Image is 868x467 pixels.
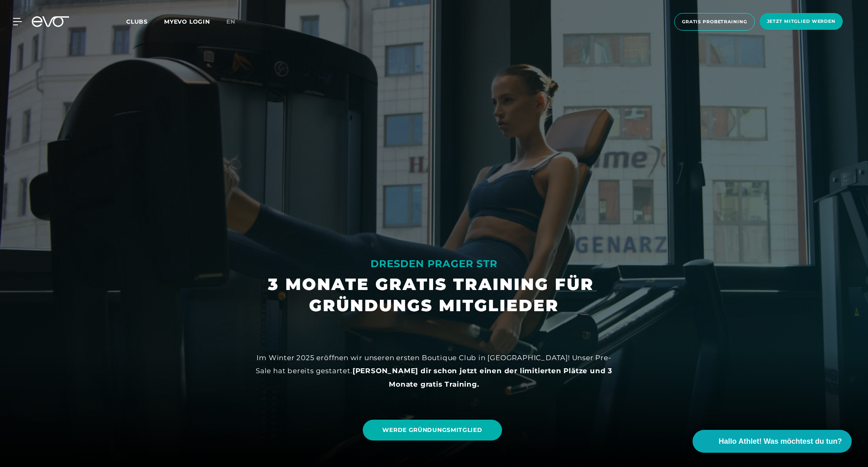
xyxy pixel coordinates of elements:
div: DRESDEN PRAGER STR [268,257,600,270]
span: Jetzt Mitglied werden [767,18,835,25]
span: Gratis Probetraining [682,18,747,25]
span: WERDE GRÜNDUNGSMITGLIED [382,426,482,434]
a: WERDE GRÜNDUNGSMITGLIED [363,420,502,440]
a: MYEVO LOGIN [164,18,210,25]
strong: [PERSON_NAME] dir schon jetzt einen der limitierten Plätze und 3 Monate gratis Training. [353,367,612,388]
div: Im Winter 2025 eröffnen wir unseren ersten Boutique Club in [GEOGRAPHIC_DATA]! Unser Pre-Sale hat... [251,351,617,391]
span: Clubs [126,18,148,25]
a: Gratis Probetraining [672,13,757,31]
button: Hallo Athlet! Was möchtest du tun? [693,430,852,453]
span: en [226,18,235,25]
h1: 3 MONATE GRATIS TRAINING FÜR GRÜNDUNGS MITGLIEDER [268,274,600,316]
a: Jetzt Mitglied werden [757,13,845,31]
a: en [226,17,245,27]
span: Hallo Athlet! Was möchtest du tun? [719,436,842,447]
a: Clubs [126,18,164,25]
